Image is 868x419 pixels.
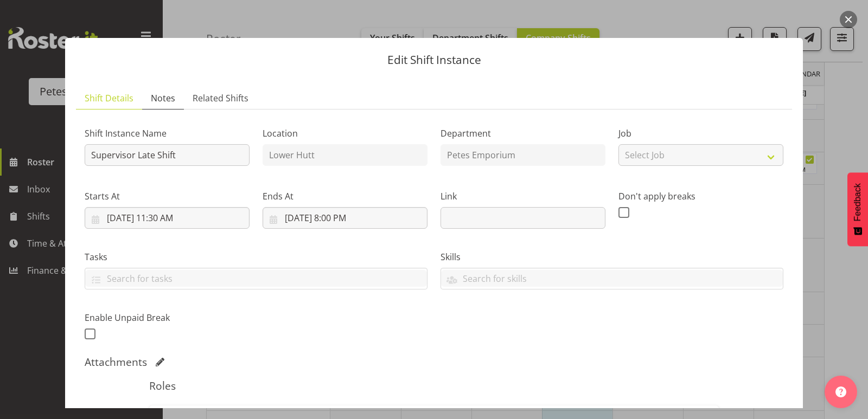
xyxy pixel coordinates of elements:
[263,207,427,229] input: Click to select...
[835,386,846,397] img: help-xxl-2.png
[85,250,427,263] label: Tasks
[85,92,133,105] span: Shift Details
[441,270,783,287] input: Search for skills
[847,172,868,246] button: Feedback - Show survey
[853,183,863,221] span: Feedback
[85,207,250,229] input: Click to select...
[85,190,250,203] label: Starts At
[85,127,250,140] label: Shift Instance Name
[263,127,427,140] label: Location
[618,190,783,203] label: Don't apply breaks
[441,250,783,263] label: Skills
[441,127,605,140] label: Department
[85,311,250,324] label: Enable Unpaid Break
[76,54,792,66] p: Edit Shift Instance
[618,127,783,140] label: Job
[149,379,718,392] h5: Roles
[85,270,427,287] input: Search for tasks
[193,92,248,105] span: Related Shifts
[85,356,147,369] h5: Attachments
[263,190,427,203] label: Ends At
[441,190,605,203] label: Link
[151,92,175,105] span: Notes
[85,144,250,166] input: Shift Instance Name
